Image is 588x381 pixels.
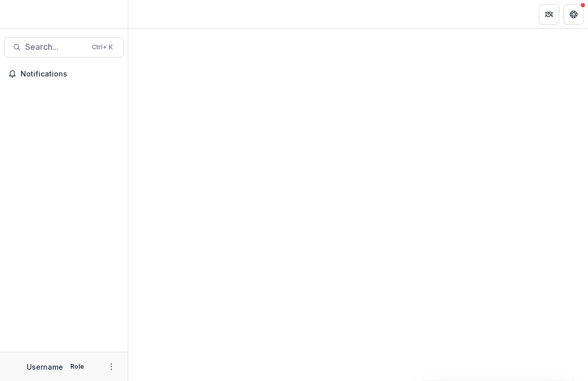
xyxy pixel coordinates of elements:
[563,4,584,25] button: Get Help
[25,42,86,52] span: Search...
[21,70,120,79] span: Notifications
[67,362,87,371] p: Role
[90,42,115,53] div: Ctrl + K
[4,66,124,82] button: Notifications
[105,360,117,373] button: More
[27,361,63,372] p: Username
[539,4,559,25] button: Partners
[4,37,124,58] button: Search...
